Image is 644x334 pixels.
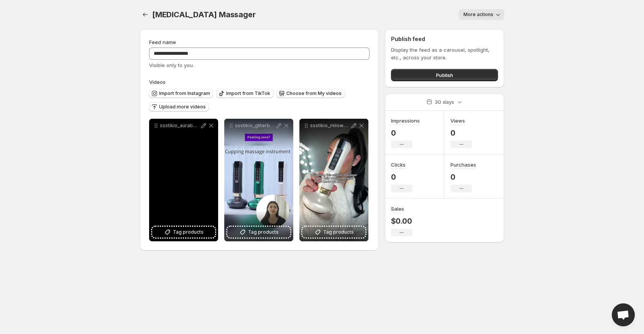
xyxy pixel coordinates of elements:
span: Feed name [149,39,176,45]
span: [MEDICAL_DATA] Massager [152,10,255,19]
span: Upload more videos [159,104,206,110]
span: Tag products [323,228,354,236]
button: Tag products [227,227,290,237]
h3: Sales [391,205,404,213]
p: ssstikio_aurabeauty_md1_1745351228258 [160,123,200,129]
span: Tag products [248,228,279,236]
button: Settings [140,9,151,20]
button: Tag products [152,227,215,237]
button: Import from Instagram [149,89,213,98]
button: Publish [391,69,498,81]
div: ssstikio_milowus_1745351260393Tag products [299,119,368,241]
div: ssstikio_aurabeauty_md1_1745351228258Tag products [149,119,218,241]
h3: Purchases [450,161,476,169]
p: 0 [391,172,412,182]
p: $0.00 [391,216,412,226]
a: Open chat [612,303,635,326]
h3: Impressions [391,117,420,124]
span: Import from Instagram [159,90,210,97]
div: ssstikio_gliterbenefit_1745351208999Tag products [224,119,293,241]
span: Tag products [173,228,204,236]
p: ssstikio_gliterbenefit_1745351208999 [235,123,275,129]
button: More actions [459,9,504,20]
p: Display the feed as a carousel, spotlight, etc., across your store. [391,46,498,61]
button: Choose from My videos [276,89,345,98]
p: 30 days [435,98,454,106]
h3: Views [450,117,465,124]
p: 0 [450,172,476,182]
p: 0 [391,128,420,138]
span: Videos [149,79,166,85]
button: Tag products [302,227,365,237]
span: Import from TikTok [226,90,270,97]
span: More actions [463,11,493,18]
span: Publish [436,71,453,79]
p: 0 [450,128,472,138]
h3: Clicks [391,161,406,169]
button: Import from TikTok [216,89,273,98]
span: Choose from My videos [286,90,342,97]
span: Visible only to you. [149,62,194,68]
button: Upload more videos [149,102,209,111]
p: ssstikio_milowus_1745351260393 [310,123,350,129]
h2: Publish feed [391,35,498,43]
